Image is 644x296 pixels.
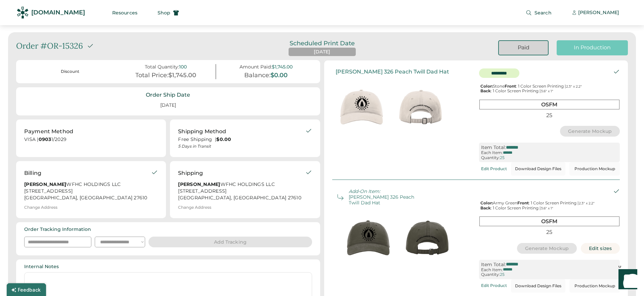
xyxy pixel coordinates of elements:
[244,72,270,79] div: Balance:
[481,262,506,267] div: Item Total:
[24,263,59,270] div: Internal Notes
[480,205,491,210] strong: Back
[565,44,620,51] div: In Production
[104,6,145,19] button: Resources
[518,6,560,19] button: Search
[479,228,619,237] div: 25
[179,64,187,70] div: 100
[541,89,553,93] font: 3.6" x 1"
[479,84,620,94] div: Stone : 1 Color Screen Printing | : 1 Color Screen Printing |
[145,64,179,70] div: Total Quantity:
[578,9,619,16] div: [PERSON_NAME]
[579,201,595,205] font: 2.3" x 2.2"
[479,201,620,210] div: Army Green : 1 Color Screen Printing | : 1 Color Screen Printing |
[398,208,457,267] img: generate-image
[280,40,364,46] div: Scheduled Print Date
[517,243,577,254] button: Generate Mockup
[39,136,51,142] strong: 0903
[178,169,203,177] div: Shipping
[560,126,620,137] button: Generate Mockup
[566,84,582,89] font: 2.3" x 2.2"
[135,72,168,79] div: Total Price:
[216,136,231,142] strong: $0.00
[479,100,619,109] div: OSFM
[480,88,491,93] strong: Back
[612,266,641,295] iframe: Front Chat
[28,69,112,75] div: Discount
[569,162,620,176] button: Production Mockup
[349,188,380,194] em: Add-On Item:
[178,181,305,201] div: WFHC HOLDINGS LLC [STREET_ADDRESS] [GEOGRAPHIC_DATA], [GEOGRAPHIC_DATA] 27610
[146,91,190,99] div: Order Ship Date
[569,279,620,293] button: Production Mockup
[178,181,220,187] strong: [PERSON_NAME]
[314,49,330,55] div: [DATE]
[500,155,505,160] div: 25
[517,200,529,205] strong: Front
[339,208,398,267] img: generate-image
[31,8,85,17] div: [DOMAIN_NAME]
[481,272,500,277] div: Quantity:
[349,189,416,205] div: [PERSON_NAME] 326 Peach Twill Dad Hat
[500,272,505,277] div: 25
[270,72,288,79] div: $0.00
[479,216,619,226] div: OSFM
[507,44,540,51] div: Paid
[148,237,312,247] button: Add Tracking
[152,99,184,111] div: [DATE]
[481,155,500,160] div: Quantity:
[272,64,293,70] div: $1,745.00
[24,226,91,233] div: Order Tracking Information
[158,10,170,15] span: Shop
[149,6,187,19] button: Shop
[391,78,450,136] img: generate-image
[24,205,57,210] div: Change Address
[24,128,73,136] div: Payment Method
[178,136,305,143] div: Free Shipping |
[24,181,66,187] strong: [PERSON_NAME]
[168,72,196,79] div: $1,745.00
[336,68,449,75] div: [PERSON_NAME] 326 Peach Twill Dad Hat
[178,144,305,149] div: 5 Days in Transit
[534,10,552,15] span: Search
[581,243,620,254] button: Edit sizes
[178,128,226,136] div: Shipping Method
[480,84,493,89] strong: Color:
[481,267,503,272] div: Each Item:
[24,169,41,177] div: Billing
[541,206,553,210] font: 3.6" x 1"
[505,84,516,89] strong: Front
[178,205,211,210] div: Change Address
[332,78,391,136] img: generate-image
[17,7,29,18] img: Rendered Logo - Screens
[481,145,506,150] div: Item Total:
[481,150,503,155] div: Each Item:
[479,111,619,120] div: 25
[511,162,565,176] button: Download Design Files
[481,166,507,171] div: Edit Product
[240,64,272,70] div: Amount Paid:
[480,200,493,205] strong: Color:
[24,181,151,201] div: WFHC HOLDINGS LLC [STREET_ADDRESS] [GEOGRAPHIC_DATA], [GEOGRAPHIC_DATA] 27610
[511,279,565,293] button: Download Design Files
[16,40,83,52] div: Order #OR-15326
[481,283,507,288] div: Edit Product
[24,136,158,145] div: VISA | 1/2029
